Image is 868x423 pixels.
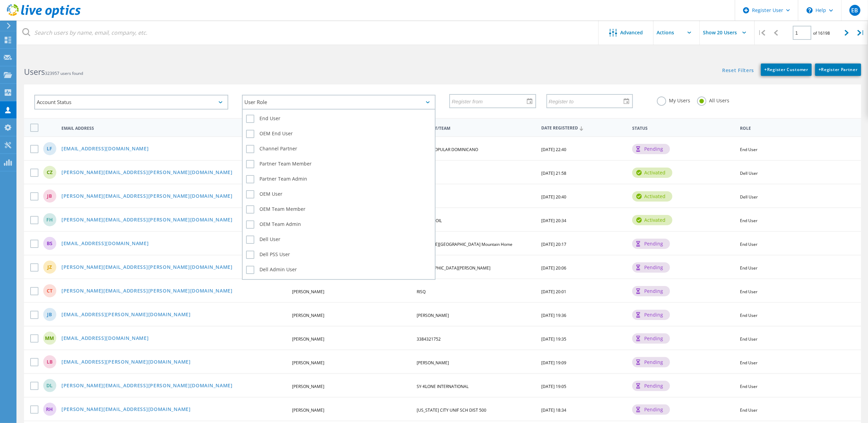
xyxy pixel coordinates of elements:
div: pending [632,144,670,154]
span: [PERSON_NAME] [292,407,324,413]
span: End User [740,265,758,271]
span: [DATE] 18:34 [541,407,566,413]
a: [PERSON_NAME][EMAIL_ADDRESS][PERSON_NAME][DOMAIN_NAME] [61,288,233,294]
span: [DATE] 20:17 [541,241,566,247]
span: [PERSON_NAME] [292,312,324,318]
div: activated [632,215,672,225]
span: RISQ [417,289,426,295]
span: [US_STATE] CITY UNIF SCH DIST 500 [417,407,486,413]
b: + [819,67,821,72]
span: CT [47,288,53,293]
b: + [764,67,767,72]
span: [PERSON_NAME] [292,384,324,389]
span: [GEOGRAPHIC_DATA][PERSON_NAME] [417,265,490,271]
div: Account Status [34,95,228,110]
span: [PERSON_NAME] [417,312,449,318]
span: BS [47,241,53,246]
span: [DATE] 19:09 [541,360,566,366]
span: Account/Team [417,126,535,130]
span: DL [47,383,53,388]
span: LB [47,359,53,364]
span: BANCO POPULAR DOMINICANO [417,147,478,152]
span: Dell User [740,170,758,176]
a: Live Optics Dashboard [7,14,81,19]
a: [EMAIL_ADDRESS][DOMAIN_NAME] [61,146,149,152]
a: +Register Customer [761,64,812,76]
span: Register Customer [764,67,808,72]
div: pending [632,357,670,367]
a: [EMAIL_ADDRESS][PERSON_NAME][DOMAIN_NAME] [61,359,191,365]
span: Dell User [740,194,758,200]
span: SY-KLONE INTERNATIONAL [417,384,468,389]
div: pending [632,239,670,249]
svg: \n [807,7,813,13]
span: Status [632,126,734,130]
span: [PERSON_NAME] [292,289,324,295]
span: MM [45,336,54,341]
div: User Role [242,95,436,110]
span: [DATE] 22:40 [541,147,566,152]
label: OEM User [246,190,432,198]
div: pending [632,286,670,296]
a: [EMAIL_ADDRESS][DOMAIN_NAME] [61,241,149,247]
span: Register Partner [819,67,858,72]
span: EB [851,8,858,13]
span: End User [740,312,758,318]
span: [DATE] 20:01 [541,289,566,295]
a: [PERSON_NAME][EMAIL_ADDRESS][PERSON_NAME][DOMAIN_NAME] [61,265,233,271]
span: Date Registered [541,126,626,130]
div: pending [632,381,670,391]
span: FH [46,217,53,222]
a: +Register Partner [815,64,861,76]
span: [DATE] 20:06 [541,265,566,271]
span: of 16198 [813,30,830,36]
span: CZ [47,170,53,175]
span: [US_STATE][GEOGRAPHIC_DATA] Mountain Home [417,241,512,247]
span: [DATE] 19:05 [541,384,566,389]
div: | [755,21,769,45]
span: JB [47,194,52,198]
input: Register to [547,94,627,107]
label: OEM End User [246,130,432,138]
div: activated [632,168,672,178]
label: Dell User [246,236,432,244]
span: 323957 users found [45,70,83,76]
input: Search users by name, email, company, etc. [17,21,599,45]
div: pending [632,404,670,415]
a: Reset Filters [722,68,754,74]
a: [PERSON_NAME][EMAIL_ADDRESS][PERSON_NAME][DOMAIN_NAME] [61,383,233,389]
span: LF [47,146,53,151]
div: | [854,21,868,45]
label: Partner Team Admin [246,175,432,183]
label: Channel Partner [246,145,432,153]
label: All Users [697,96,729,103]
div: activated [632,191,672,202]
span: [DATE] 21:58 [541,170,566,176]
span: End User [740,407,758,413]
label: OEM Team Member [246,205,432,214]
span: JB [47,312,52,317]
label: Partner Team Member [246,160,432,168]
div: pending [632,310,670,320]
span: End User [740,384,758,389]
span: End User [740,289,758,295]
span: [PERSON_NAME] [292,336,324,342]
span: RH [46,407,53,412]
span: jz [47,265,52,270]
span: [PERSON_NAME] [417,360,449,366]
span: [DATE] 20:34 [541,218,566,224]
span: [PERSON_NAME] [292,360,324,366]
a: [PERSON_NAME][EMAIL_ADDRESS][DOMAIN_NAME] [61,407,191,413]
span: [DATE] 20:40 [541,194,566,200]
span: [DATE] 19:36 [541,312,566,318]
span: End User [740,147,758,152]
div: pending [632,262,670,273]
label: My Users [657,96,690,103]
a: [EMAIL_ADDRESS][PERSON_NAME][DOMAIN_NAME] [61,312,191,318]
a: [PERSON_NAME][EMAIL_ADDRESS][PERSON_NAME][DOMAIN_NAME] [61,170,233,176]
div: pending [632,333,670,344]
span: [DATE] 19:35 [541,336,566,342]
label: Dell PSS User [246,251,432,259]
span: End User [740,218,758,224]
input: Register from [450,94,530,107]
